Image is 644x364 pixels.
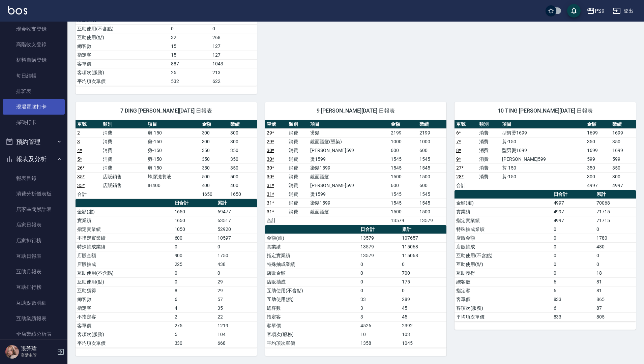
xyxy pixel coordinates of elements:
[101,146,146,155] td: 消費
[265,225,446,348] table: a dense table
[216,225,257,234] td: 52920
[216,286,257,295] td: 29
[173,277,216,286] td: 0
[611,155,636,163] td: 599
[146,137,200,146] td: 剪-150
[359,295,400,304] td: 33
[3,311,65,326] a: 互助業績報表
[3,37,65,52] a: 高階收支登錄
[287,181,309,190] td: 消費
[200,163,229,172] td: 350
[101,155,146,163] td: 消費
[611,181,636,190] td: 4997
[418,216,446,225] td: 13579
[595,295,636,304] td: 865
[418,199,446,207] td: 1545
[287,128,309,137] td: 消費
[463,108,628,114] span: 10 TING [PERSON_NAME][DATE] 日報表
[200,190,229,199] td: 1650
[455,251,552,260] td: 互助使用(不含點)
[418,163,446,172] td: 1545
[455,181,477,190] td: 合計
[76,120,257,199] table: a dense table
[146,128,200,137] td: 剪-150
[389,128,418,137] td: 2199
[595,312,636,321] td: 805
[229,190,257,199] td: 1650
[173,304,216,312] td: 4
[169,42,211,51] td: 15
[552,242,595,251] td: 0
[477,146,500,155] td: 消費
[265,242,359,251] td: 實業績
[359,260,400,269] td: 0
[552,207,595,216] td: 4997
[211,24,257,33] td: 0
[584,4,607,18] button: PS9
[200,146,229,155] td: 350
[216,260,257,269] td: 438
[611,146,636,155] td: 1699
[76,216,173,225] td: 實業績
[173,216,216,225] td: 1650
[101,172,146,181] td: 店販銷售
[216,277,257,286] td: 29
[389,199,418,207] td: 1545
[173,251,216,260] td: 900
[76,286,173,295] td: 互助獲得
[389,172,418,181] td: 1500
[76,207,173,216] td: 金額(虛)
[216,199,257,208] th: 累計
[309,181,389,190] td: [PERSON_NAME]599
[173,225,216,234] td: 1050
[389,155,418,163] td: 1545
[287,172,309,181] td: 消費
[146,120,200,129] th: 項目
[400,225,446,234] th: 累計
[455,312,552,321] td: 平均項次單價
[3,171,65,186] a: 報表目錄
[146,181,200,190] td: IH400
[552,286,595,295] td: 6
[76,77,169,86] td: 平均項次單價
[595,7,605,15] div: PS9
[265,304,359,312] td: 總客數
[101,137,146,146] td: 消費
[229,146,257,155] td: 350
[500,155,585,163] td: [PERSON_NAME]599
[265,251,359,260] td: 指定實業績
[265,234,359,242] td: 金額(虛)
[389,163,418,172] td: 1545
[455,120,477,129] th: 單號
[3,326,65,342] a: 全店業績分析表
[101,128,146,137] td: 消費
[76,251,173,260] td: 店販金額
[76,42,169,51] td: 總客數
[359,251,400,260] td: 13579
[173,260,216,269] td: 225
[611,137,636,146] td: 350
[216,304,257,312] td: 35
[211,59,257,68] td: 1043
[552,251,595,260] td: 0
[595,286,636,295] td: 81
[611,163,636,172] td: 350
[455,277,552,286] td: 總客數
[455,286,552,295] td: 指定客
[265,312,359,321] td: 指定客
[359,286,400,295] td: 0
[169,68,211,77] td: 25
[455,269,552,277] td: 互助獲得
[216,207,257,216] td: 69477
[567,4,581,18] button: save
[76,295,173,304] td: 總客數
[595,207,636,216] td: 71715
[265,216,287,225] td: 合計
[76,304,173,312] td: 指定客
[3,264,65,279] a: 互助月報表
[418,128,446,137] td: 2199
[229,181,257,190] td: 400
[3,248,65,264] a: 互助日報表
[84,108,249,114] span: 7 DING [PERSON_NAME][DATE] 日報表
[200,137,229,146] td: 300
